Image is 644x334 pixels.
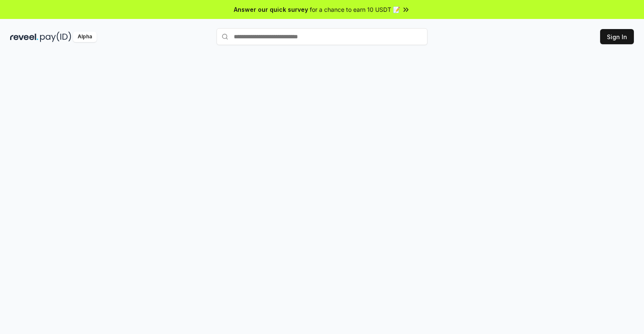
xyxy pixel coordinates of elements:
[600,29,634,44] button: Sign In
[310,5,400,14] span: for a chance to earn 10 USDT 📝
[40,32,71,42] img: pay_id
[234,5,308,14] span: Answer our quick survey
[10,32,38,42] img: reveel_dark
[73,32,97,42] div: Alpha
